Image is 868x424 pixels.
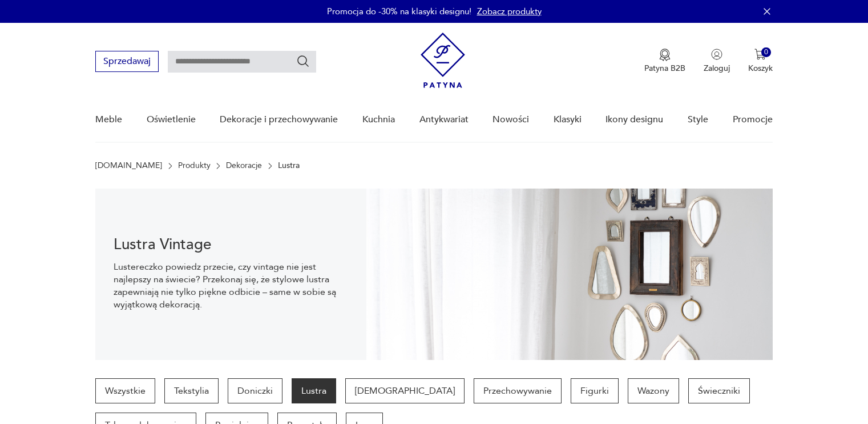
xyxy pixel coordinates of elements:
[704,63,730,74] p: Zaloguj
[292,378,336,403] a: Lustra
[644,63,685,74] p: Patyna B2B
[95,51,159,72] button: Sprzedawaj
[296,54,310,68] button: Szukaj
[554,98,582,142] a: Klasyki
[95,58,159,66] a: Sprzedawaj
[95,98,122,142] a: Meble
[228,378,282,403] a: Doniczki
[605,98,663,142] a: Ikony designu
[688,98,708,142] a: Style
[147,98,196,142] a: Oświetlenie
[733,98,773,142] a: Promocje
[571,378,619,403] a: Figurki
[704,49,730,74] button: Zaloguj
[362,98,395,142] a: Kuchnia
[178,161,211,170] a: Produkty
[761,47,771,57] div: 0
[492,98,529,142] a: Nowości
[628,378,679,403] a: Wazony
[421,33,465,88] img: Patyna - sklep z meblami i dekoracjami vintage
[114,261,348,311] p: Lustereczko powiedz przecie, czy vintage nie jest najlepszy na świecie? Przekonaj się, że stylowe...
[644,49,685,74] a: Ikona medaluPatyna B2B
[711,49,722,60] img: Ikonka użytkownika
[659,49,671,61] img: Ikona medalu
[688,378,750,403] a: Świeczniki
[748,49,773,74] button: 0Koszyk
[164,378,219,403] a: Tekstylia
[366,189,773,360] img: Lustra
[644,49,685,74] button: Patyna B2B
[95,378,155,403] a: Wszystkie
[278,161,300,170] p: Lustra
[748,63,773,74] p: Koszyk
[220,98,338,142] a: Dekoracje i przechowywanie
[477,6,542,17] a: Zobacz produkty
[226,161,262,170] a: Dekoracje
[114,238,348,251] h1: Lustra Vintage
[345,378,465,403] a: [DEMOGRAPHIC_DATA]
[95,161,162,170] a: [DOMAIN_NAME]
[754,49,766,60] img: Ikona koszyka
[419,98,469,142] a: Antykwariat
[474,378,562,403] a: Przechowywanie
[327,6,471,17] p: Promocja do -30% na klasyki designu!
